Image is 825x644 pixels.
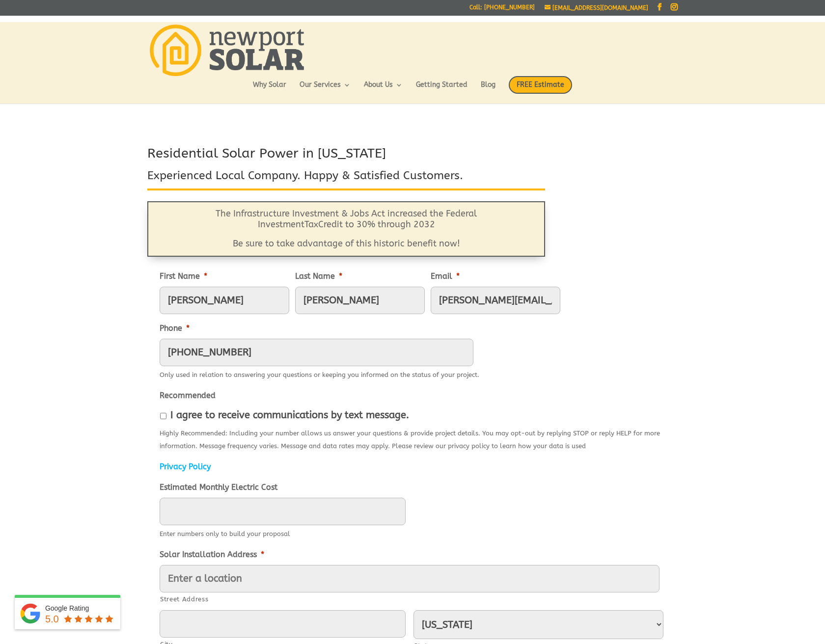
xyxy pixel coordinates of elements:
[160,323,190,334] label: Phone
[416,81,467,98] a: Getting Started
[160,391,216,401] label: Recommended
[160,593,660,606] label: Street Address
[304,219,318,230] span: Tax
[160,550,264,560] label: Solar Installation Address
[295,271,342,282] label: Last Name
[481,81,495,98] a: Blog
[300,81,351,98] a: Our Services
[509,76,572,94] span: FREE Estimate
[160,271,207,282] label: First Name
[469,4,535,15] a: Call: [PHONE_NUMBER]
[170,410,409,421] label: I agree to receive communications by text message.
[160,425,665,453] div: Highly Recommended: Including your number allows us answer your questions & provide project detai...
[150,25,304,76] img: Newport Solar | Solar Energy Optimized.
[147,144,545,168] h2: Residential Solar Power in [US_STATE]
[172,239,520,249] p: Be sure to take advantage of this historic benefit now!
[253,81,286,98] a: Why Solar
[160,462,211,471] a: Privacy Policy
[172,209,520,239] p: The Infrastructure Investment & Jobs Act increased the Federal Investment Credit to 30% through 2032
[431,271,460,282] label: Email
[545,4,648,11] a: [EMAIL_ADDRESS][DOMAIN_NAME]
[160,366,479,381] div: Only used in relation to answering your questions or keeping you informed on the status of your p...
[147,168,545,188] h3: Experienced Local Company. Happy & Satisfied Customers.
[160,483,277,493] label: Estimated Monthly Electric Cost
[509,76,572,104] a: FREE Estimate
[160,525,665,540] div: Enter numbers only to build your proposal
[45,603,115,613] div: Google Rating
[160,565,660,592] input: Enter a location
[364,81,403,98] a: About Us
[45,614,59,624] span: 5.0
